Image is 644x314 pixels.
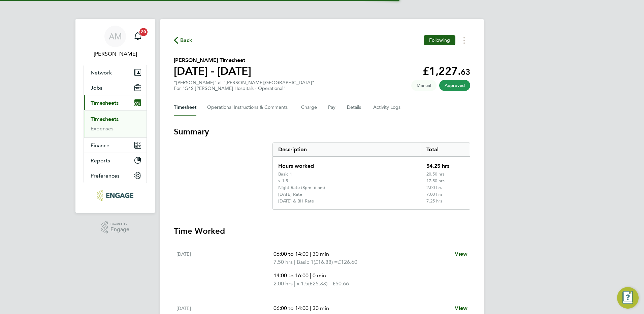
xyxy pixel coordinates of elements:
[455,250,468,258] a: View
[273,280,293,287] span: 2.00 hrs
[84,110,147,137] div: Timesheets
[373,99,401,116] button: Activity Logs
[91,142,109,149] span: Finance
[310,272,311,279] span: |
[421,171,470,178] div: 20.50 hrs
[84,80,147,95] button: Jobs
[421,198,470,209] div: 7.25 hrs
[421,178,470,185] div: 17.50 hrs
[101,221,130,234] a: Powered byEngage
[180,36,193,44] span: Back
[278,192,302,197] div: [DATE] Rate
[84,168,147,183] button: Preferences
[207,99,290,116] button: Operational Instructions & Comments
[421,157,470,171] div: 54.25 hrs
[176,250,273,288] div: [DATE]
[84,190,147,201] a: Go to home page
[421,192,470,198] div: 7.00 hrs
[314,259,338,265] span: (£16.88) =
[91,69,112,76] span: Network
[273,272,309,279] span: 14:00 to 16:00
[347,99,362,116] button: Details
[421,185,470,192] div: 2.00 hrs
[310,305,311,311] span: |
[439,80,470,91] span: This timesheet has been approved.
[424,35,455,45] button: Following
[174,56,251,64] h2: [PERSON_NAME] Timesheet
[455,305,468,311] span: View
[91,116,119,122] a: Timesheets
[174,226,470,237] h3: Time Worked
[91,100,119,106] span: Timesheets
[617,287,639,309] button: Engage Resource Center
[84,138,147,153] button: Finance
[411,80,437,91] span: This timesheet was manually created.
[278,171,292,177] div: Basic 1
[110,221,129,227] span: Powered by
[294,280,295,287] span: |
[84,65,147,80] button: Network
[174,126,470,137] h3: Summary
[174,80,314,91] div: "[PERSON_NAME]" at "[PERSON_NAME][GEOGRAPHIC_DATA]"
[455,304,468,312] a: View
[174,36,193,44] button: Back
[278,178,288,184] div: x 1.5
[313,272,326,279] span: 0 min
[273,305,309,311] span: 06:00 to 14:00
[109,32,122,41] span: AM
[273,157,421,171] div: Hours worked
[278,185,325,190] div: Night Rate (8pm- 6 am)
[297,258,314,266] span: Basic 1
[84,26,147,58] a: AM[PERSON_NAME]
[310,251,311,257] span: |
[458,35,470,45] button: Timesheets Menu
[461,67,470,77] span: 63
[75,19,155,213] nav: Main navigation
[91,85,102,91] span: Jobs
[294,259,295,265] span: |
[97,190,133,201] img: rec-solutions-logo-retina.png
[131,26,144,47] a: 20
[308,280,332,287] span: (£25.33) =
[84,95,147,110] button: Timesheets
[273,251,309,257] span: 06:00 to 14:00
[313,305,329,311] span: 30 min
[338,259,357,265] span: £126.60
[84,50,147,58] span: Allyx Miller
[139,28,148,36] span: 20
[110,227,129,232] span: Engage
[423,65,470,77] app-decimal: £1,227.
[272,143,470,210] div: Summary
[174,86,314,91] div: For "G4S [PERSON_NAME] Hospitals - Operational"
[297,280,308,288] span: x 1.5
[174,99,196,116] button: Timesheet
[429,37,450,43] span: Following
[273,259,293,265] span: 7.50 hrs
[332,280,349,287] span: £50.66
[84,153,147,168] button: Reports
[278,198,314,204] div: [DATE] & BH Rate
[455,251,468,257] span: View
[91,172,120,179] span: Preferences
[91,125,114,132] a: Expenses
[91,157,110,164] span: Reports
[421,143,470,156] div: Total
[273,143,421,156] div: Description
[328,99,336,116] button: Pay
[313,251,329,257] span: 30 min
[301,99,317,116] button: Charge
[174,64,251,78] h1: [DATE] - [DATE]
